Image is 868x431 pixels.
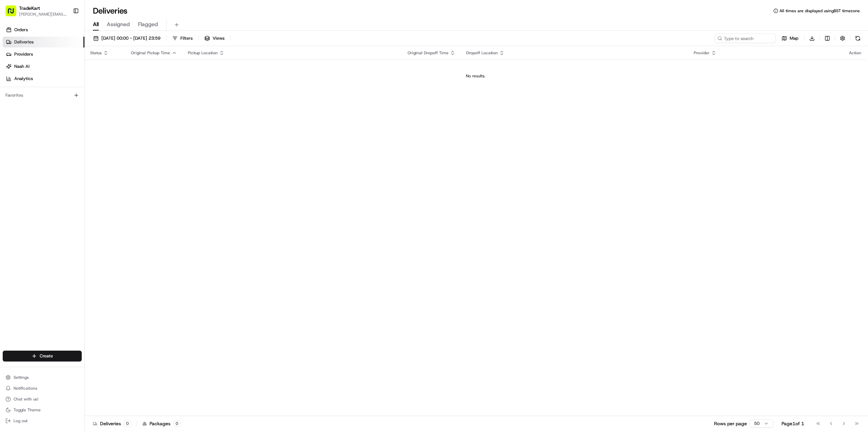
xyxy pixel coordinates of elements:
span: [DATE] 00:00 - [DATE] 23:59 [101,35,160,41]
span: Create [40,353,53,359]
a: Providers [3,49,84,60]
button: Map [778,34,802,43]
span: Notifications [14,386,37,391]
span: All [93,20,99,28]
button: Filters [169,34,196,43]
button: Views [201,34,228,43]
button: Chat with us! [3,394,82,404]
span: Chat with us! [14,396,38,402]
span: Pickup Location [188,50,218,56]
div: Packages [142,420,181,427]
span: Nash AI [14,63,29,70]
button: Notifications [3,384,82,393]
span: Analytics [14,76,33,82]
span: Orders [14,27,28,33]
span: Toggle Theme [14,407,41,413]
div: 0 [124,420,131,427]
span: Status [90,50,102,56]
span: Settings [14,375,29,380]
div: Deliveries [93,420,131,427]
span: Map [790,35,798,41]
a: Orders [3,24,84,35]
button: Log out [3,416,82,426]
span: Providers [14,51,33,57]
button: Create [3,351,82,361]
h1: Deliveries [93,5,127,16]
a: Nash AI [3,61,84,72]
span: Views [213,35,224,41]
span: Assigned [107,20,130,28]
span: All times are displayed using BST timezone [780,8,860,14]
span: Dropoff Location [466,50,498,56]
button: Toggle Theme [3,405,82,415]
a: Analytics [3,73,84,84]
button: TradeKart[PERSON_NAME][EMAIL_ADDRESS][PERSON_NAME][DOMAIN_NAME] [3,3,70,19]
span: Original Pickup Time [131,50,170,56]
div: Favorites [3,90,82,101]
a: Deliveries [3,37,84,47]
span: Filters [180,35,193,41]
div: No results. [87,73,864,79]
button: [PERSON_NAME][EMAIL_ADDRESS][PERSON_NAME][DOMAIN_NAME] [19,12,67,17]
button: Settings [3,373,82,382]
input: Type to search [715,34,776,43]
button: [DATE] 00:00 - [DATE] 23:59 [90,34,163,43]
button: Refresh [853,34,863,43]
div: Page 1 of 1 [782,420,804,427]
p: Rows per page [714,420,747,427]
span: Flagged [138,20,158,28]
span: Original Dropoff Time [408,50,449,56]
div: Action [849,50,861,56]
div: 0 [173,420,181,427]
span: Log out [14,418,27,424]
span: Deliveries [14,39,34,45]
button: TradeKart [19,5,40,12]
span: Provider [694,50,710,56]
